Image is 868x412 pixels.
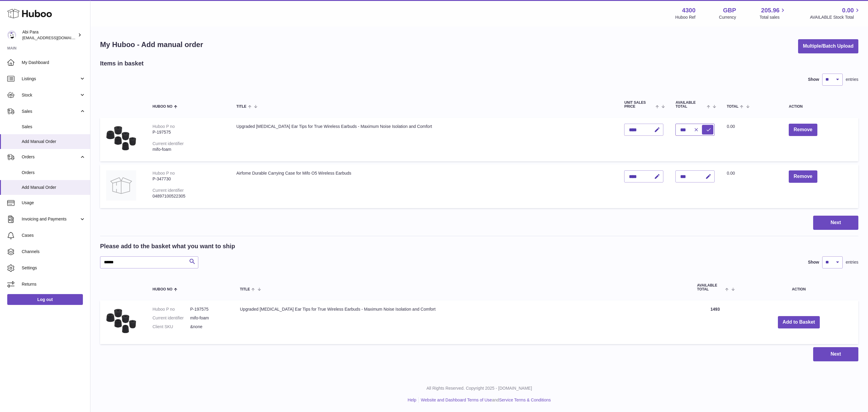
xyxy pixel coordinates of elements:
span: Invoicing and Payments [22,216,79,222]
div: Currency [719,14,736,20]
label: Show [808,77,819,82]
button: Remove [789,124,817,136]
div: P-197575 [153,129,224,135]
dt: Huboo P no [153,306,190,312]
button: Next [813,347,858,361]
div: Abi Para [22,29,77,41]
td: Upgraded [MEDICAL_DATA] Ear Tips for True Wireless Earbuds - Maximum Noise Isolation and Comfort [234,300,691,344]
span: entries [846,77,858,82]
a: Help [408,398,417,402]
img: Upgraded Memory Foam Ear Tips for True Wireless Earbuds - Maximum Noise Isolation and Comfort [106,306,136,337]
span: Cases [22,233,86,238]
span: Stock [22,92,79,98]
span: Orders [22,154,79,160]
span: AVAILABLE Total [675,101,705,109]
span: Total [727,105,738,109]
div: 04897100522305 [153,193,224,199]
dd: mifo-foam [190,315,228,321]
div: Current identifier [153,141,184,146]
dd: &none [190,324,228,330]
span: Settings [22,265,86,271]
a: 205.96 Total sales [759,6,786,20]
div: Current identifier [153,188,184,193]
dt: Current identifier [153,315,190,321]
span: Orders [22,170,86,176]
h2: Please add to the basket what you want to ship [100,242,235,250]
button: Remove [789,170,817,183]
span: Title [240,287,250,291]
span: Listings [22,76,79,82]
div: Huboo Ref [675,14,696,20]
span: Huboo no [153,287,172,291]
button: Next [813,216,858,230]
div: Huboo P no [153,171,175,176]
span: entries [846,259,858,265]
span: [EMAIL_ADDRESS][DOMAIN_NAME] [22,35,89,40]
span: 0.00 [842,6,854,14]
th: Action [739,277,858,297]
span: 0.00 [727,171,735,176]
span: Sales [22,109,79,114]
div: Huboo P no [153,124,175,129]
label: Show [808,259,819,265]
img: Airfome Durable Carrying Case for Mifo O5 Wireless Earbuds [106,170,136,201]
span: Sales [22,124,86,130]
span: Add Manual Order [22,139,86,144]
span: Title [236,105,246,109]
td: 1493 [691,300,739,344]
span: Total sales [759,14,786,20]
p: All Rights Reserved. Copyright 2025 - [DOMAIN_NAME] [95,385,863,391]
a: 0.00 AVAILABLE Stock Total [810,6,861,20]
img: internalAdmin-4300@internal.huboo.com [7,30,16,40]
div: P-347730 [153,176,224,182]
span: Unit Sales Price [624,101,654,109]
a: Service Terms & Conditions [499,398,551,402]
span: AVAILABLE Stock Total [810,14,861,20]
span: 0.00 [727,124,735,129]
button: Multiple/Batch Upload [798,39,858,53]
strong: GBP [723,6,736,14]
span: 205.96 [761,6,779,14]
h2: Items in basket [100,59,144,68]
dt: Client SKU [153,324,190,330]
span: Add Manual Order [22,185,86,190]
span: AVAILABLE Total [697,284,724,291]
span: Channels [22,249,86,255]
span: Returns [22,281,86,287]
strong: 4300 [682,6,696,14]
button: Add to Basket [778,316,820,328]
a: Website and Dashboard Terms of Use [421,398,492,402]
div: mifo-foam [153,147,224,152]
span: Huboo no [153,105,172,109]
td: Airfome Durable Carrying Case for Mifo O5 Wireless Earbuds [230,164,618,208]
h1: My Huboo - Add manual order [100,40,203,49]
div: Action [789,105,852,109]
span: Usage [22,200,86,206]
dd: P-197575 [190,306,228,312]
span: My Dashboard [22,60,86,65]
img: Upgraded Memory Foam Ear Tips for True Wireless Earbuds - Maximum Noise Isolation and Comfort [106,124,136,154]
a: Log out [7,294,83,305]
td: Upgraded [MEDICAL_DATA] Ear Tips for True Wireless Earbuds - Maximum Noise Isolation and Comfort [230,118,618,161]
li: and [419,397,551,403]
